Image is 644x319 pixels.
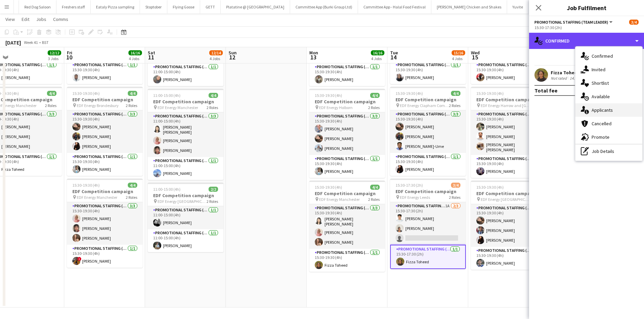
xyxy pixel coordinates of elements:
span: EDF Energy Manchester [319,197,360,202]
div: Not rated [551,76,568,81]
span: 15:30-17:30 (2h) [396,183,423,188]
h3: EDF Competition campaign [471,97,547,103]
app-job-card: 11:00-15:00 (4h)4/4EDF Competition campaign EDF Energy Manchester2 RolesPromotional Staffing (Fly... [148,89,223,180]
span: Edit [22,16,29,22]
span: Promotional Staffing (Team Leader) [534,20,608,25]
span: 11 [147,53,155,61]
button: Majestic Wines [529,0,565,14]
app-card-role: Promotional Staffing (Flyering Staff)3/315:30-19:30 (4h)[PERSON_NAME][PERSON_NAME][PERSON_NAME] [... [471,110,547,155]
span: EDF Energy Manchester [77,195,117,200]
app-card-role: Promotional Staffing (Team Leader)1/115:30-19:30 (4h)[PERSON_NAME] [67,153,143,176]
div: Fizza Toheed [551,70,583,76]
span: 12/12 [48,50,61,55]
div: [DATE] [5,39,21,46]
span: EDF Energy Brondesbury [77,103,119,108]
span: 16/16 [371,50,384,55]
span: 2 Roles [45,103,56,108]
span: EDF Energy Harrow and [GEOGRAPHIC_DATA] [481,103,530,108]
div: BST [42,40,49,45]
span: Sat [148,50,155,56]
span: 3/4 [629,20,639,25]
span: 2/2 [209,187,218,192]
button: Yuvite [507,0,529,14]
button: Freshers staff [56,0,91,14]
span: 4/4 [47,91,56,96]
h3: EDF Competition campaign [67,188,143,194]
span: Fri [67,50,72,56]
h3: EDF Competition campaign [471,190,547,196]
app-card-role: Promotional Staffing (Team Leader)1/115:30-19:30 (4h)[PERSON_NAME] [471,61,547,84]
span: Wed [471,50,480,56]
a: Edit [19,15,32,24]
app-card-role: Promotional Staffing (Flyering Staff)3/315:30-19:30 (4h)[PERSON_NAME][PERSON_NAME][PERSON_NAME] [67,202,143,245]
div: 4 Jobs [452,56,465,61]
span: Sun [229,50,237,56]
app-job-card: 15:30-19:30 (4h)4/4EDF Competition campaign EDF Energy Brondesbury2 RolesPromotional Staffing (Fl... [67,87,143,176]
app-card-role: Promotional Staffing (Team Leader)1/115:30-19:30 (4h)[PERSON_NAME] [471,155,547,178]
app-card-role: Promotional Staffing (Flyering Staff)1/111:00-15:00 (4h)[PERSON_NAME] [148,206,223,229]
span: Applicants [592,107,613,113]
div: 15:30-19:30 (4h)4/4EDF Competition campaign EDF Energy [GEOGRAPHIC_DATA]2 RolesPromotional Staffi... [471,181,547,270]
span: 2 Roles [207,199,218,204]
app-job-card: 15:30-19:30 (4h)4/4EDF Competition campaign EDF Energy Clapham Common2 RolesPromotional Staffing ... [390,87,466,176]
app-card-role: Promotional Staffing (Team Leader)1/115:30-19:30 (4h)[PERSON_NAME] [309,63,385,86]
span: Shortlist [592,80,609,86]
span: 11:00-15:00 (4h) [153,93,181,98]
button: Flying Goose [167,0,200,14]
app-card-role: Promotional Staffing (Team Leader)1/115:30-19:30 (4h)Fizza Toheed [309,249,385,272]
app-job-card: 15:30-19:30 (4h)4/4EDF Competition campaign EDF Energy Holborn2 RolesPromotional Staffing (Flyeri... [309,89,385,178]
button: [PERSON_NAME] Chicken and Shakes [431,0,507,14]
span: Promote [592,134,610,140]
h3: EDF Competition campaign [148,99,223,105]
span: 4/4 [451,91,460,96]
span: Mon [309,50,318,56]
app-card-role: Promotional Staffing (Flyering Staff)3/311:00-15:00 (4h)[PERSON_NAME] [PERSON_NAME][PERSON_NAME][... [148,112,223,157]
button: Platatine @ [GEOGRAPHIC_DATA] [221,0,290,14]
span: 15:30-19:30 (4h) [396,91,423,96]
span: Jobs [36,16,46,22]
button: Stoptober [140,0,167,14]
app-card-role: Promotional Staffing (Flyering Staff)3/315:30-19:30 (4h)[PERSON_NAME][PERSON_NAME][PERSON_NAME] [471,204,547,247]
h3: EDF Competition campaign [390,188,466,194]
span: EDF Energy Clapham Common [400,103,449,108]
app-job-card: 15:30-19:30 (4h)4/4EDF Competition campaign EDF Energy Harrow and [GEOGRAPHIC_DATA]2 RolesPromoti... [471,87,547,178]
div: 15:30-17:30 (2h)3/4EDF Competition campaign EDF Energy Leeds2 RolesPromotional Staffing (Flyering... [390,179,466,269]
app-card-role: Promotional Staffing (Team Leader)1/115:30-17:30 (2h)Fizza Toheed [390,245,466,269]
app-card-role: Promotional Staffing (Team Leader)1/115:30-19:30 (4h)[PERSON_NAME] [390,153,466,176]
app-card-role: Promotional Staffing (Flyering Staff)3/315:30-19:30 (4h)[PERSON_NAME] [PERSON_NAME][PERSON_NAME][... [309,204,385,249]
h3: EDF Competition campaign [309,99,385,105]
button: GETT [200,0,221,14]
app-job-card: 15:30-19:30 (4h)4/4EDF Competition campaign EDF Energy Manchester2 RolesPromotional Staffing (Fly... [309,181,385,272]
a: Comms [50,15,71,24]
span: ! [77,257,81,261]
app-card-role: Promotional Staffing (Flyering Staff)3/315:30-19:30 (4h)[PERSON_NAME][PERSON_NAME][PERSON_NAME]-Ume [390,110,466,153]
span: 11:00-15:00 (4h) [153,187,181,192]
span: 13 [308,53,318,61]
span: 12/14 [209,50,223,55]
span: 3/4 [451,183,460,188]
span: Confirmed [592,53,613,59]
app-card-role: Promotional Staffing (Team Leader)1/115:30-19:30 (4h)[PERSON_NAME] [390,61,466,84]
h3: EDF Competition campaign [309,190,385,196]
h3: EDF Competition campaign [148,192,223,198]
button: Promotional Staffing (Team Leader) [534,20,614,25]
span: 2 Roles [368,197,380,202]
a: View [3,15,18,24]
span: View [5,16,15,22]
span: EDF Energy Leeds [400,195,430,200]
span: 4/4 [128,183,137,188]
span: 2 Roles [449,103,460,108]
span: 2 Roles [126,195,137,200]
span: 15:30-19:30 (4h) [315,185,342,190]
span: 15:30-19:30 (4h) [315,93,342,98]
app-card-role: Promotional Staffing (Team Leader)1/111:00-15:00 (4h)[PERSON_NAME] [148,63,223,86]
span: 4/4 [370,185,380,190]
button: Committee App (Burki Group Ltd) [290,0,358,14]
div: 4 Jobs [371,56,384,61]
span: 4/4 [209,93,218,98]
button: Red Dog Saloon [19,0,56,14]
